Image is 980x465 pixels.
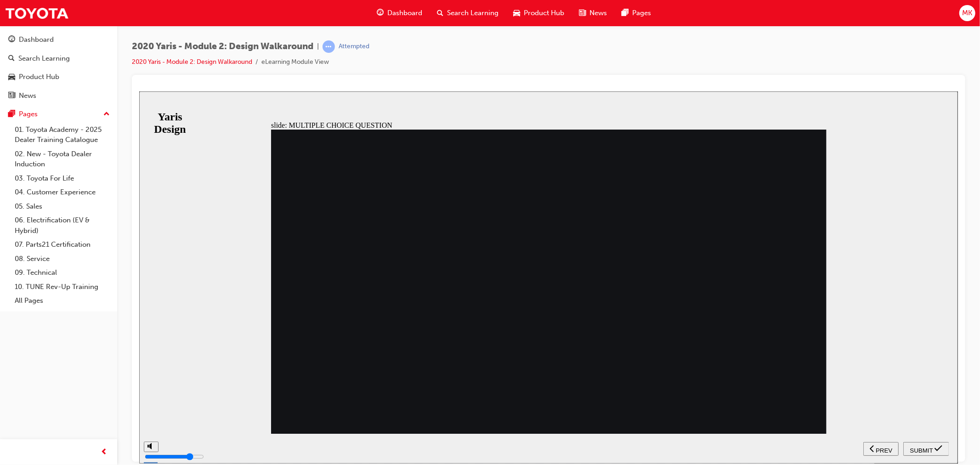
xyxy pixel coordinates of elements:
span: | [317,41,319,52]
span: News [589,8,607,18]
a: 05. Sales [11,199,113,214]
button: Pages [4,106,113,123]
a: search-iconSearch Learning [430,4,506,23]
a: Product Hub [4,68,113,85]
div: Search Learning [18,53,70,64]
a: News [4,87,113,104]
span: 2020 Yaris - Module 2: Design Walkaround [132,41,313,52]
a: guage-iconDashboard [369,4,430,23]
a: pages-iconPages [614,4,658,23]
span: Search Learning [447,8,498,18]
span: news-icon [8,92,15,100]
a: 03. Toyota For Life [11,171,113,186]
a: 2020 Yaris - Module 2: Design Walkaround [132,58,252,66]
nav: slide navigation [724,342,810,372]
a: 10. TUNE Rev-Up Training [11,280,113,294]
span: learningRecordVerb_ATTEMPT-icon [323,40,335,53]
button: volume [5,350,19,361]
a: 09. Technical [11,266,113,280]
a: Dashboard [4,31,113,48]
span: guage-icon [377,7,384,19]
span: guage-icon [8,36,15,44]
span: car-icon [8,73,15,81]
span: Product Hub [524,8,564,18]
span: Pages [632,8,651,18]
a: 01. Toyota Academy - 2025 Dealer Training Catalogue [11,123,113,147]
span: Dashboard [387,8,422,18]
a: news-iconNews [572,4,614,23]
span: search-icon [437,7,443,19]
button: previous [724,351,759,364]
a: 06. Electrification (EV & Hybrid) [11,213,113,238]
button: submit [764,351,810,364]
a: 02. New - Toyota Dealer Induction [11,147,113,171]
span: SUBMIT [771,356,794,363]
a: 07. Parts21 Certification [11,238,113,252]
span: PREV [736,356,753,363]
div: Attempted [339,42,369,51]
span: pages-icon [622,7,629,19]
input: volume [6,362,65,369]
span: prev-icon [101,447,108,458]
a: car-iconProduct Hub [506,4,572,23]
a: All Pages [11,294,113,308]
button: DashboardSearch LearningProduct HubNews [4,29,113,106]
div: misc controls [5,342,18,372]
div: Product Hub [19,72,59,82]
div: Pages [19,109,38,119]
span: pages-icon [8,110,15,119]
button: MK [959,5,975,21]
div: News [19,91,36,101]
div: Dashboard [19,34,54,45]
a: 04. Customer Experience [11,185,113,199]
span: car-icon [513,7,520,19]
a: 08. Service [11,252,113,266]
a: Search Learning [4,50,113,67]
span: up-icon [103,108,110,120]
span: search-icon [8,55,15,63]
span: news-icon [579,7,586,19]
span: MK [962,8,972,18]
li: eLearning Module View [261,57,329,68]
img: Trak [5,3,69,23]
